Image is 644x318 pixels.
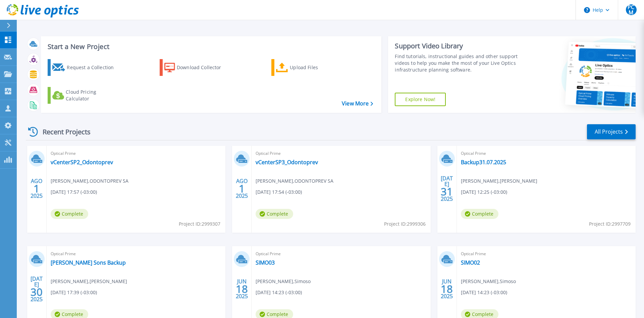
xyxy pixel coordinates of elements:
div: Cloud Pricing Calculator [66,89,119,102]
a: Explore Now! [395,93,446,106]
span: 18 [236,286,248,292]
a: vCenterSP2_Odontoprev [51,159,113,166]
div: Recent Projects [26,124,100,140]
a: Request a Collection [48,59,122,76]
a: SIMO02 [461,259,480,266]
div: Download Collector [177,61,230,74]
a: View More [342,100,373,107]
span: Complete [461,209,498,219]
span: [PERSON_NAME] , [PERSON_NAME] [51,278,127,285]
a: Backup31.07.2025 [461,159,506,166]
div: JUN 2025 [235,277,248,301]
span: [DATE] 14:23 (-03:00) [461,289,507,296]
div: [DATE] 2025 [440,176,453,201]
span: Optical Prime [51,150,221,157]
span: Optical Prime [461,250,632,258]
span: Optical Prime [461,150,632,157]
div: Request a Collection [67,61,120,74]
span: 31 [441,189,453,194]
span: Project ID: 2999307 [179,220,220,228]
div: Find tutorials, instructional guides and other support videos to help you make the most of your L... [395,53,521,73]
span: Project ID: 2997709 [589,220,631,228]
span: 1 [239,186,245,191]
span: PCM [626,4,637,15]
span: [PERSON_NAME] , ODONTOPREV SA [51,177,128,185]
span: 30 [31,289,43,295]
span: 1 [34,186,40,191]
a: SIMO03 [256,259,275,266]
span: [DATE] 17:39 (-03:00) [51,289,97,296]
span: Optical Prime [51,250,221,258]
span: [PERSON_NAME] , Simoso [461,278,516,285]
a: Download Collector [160,59,234,76]
span: Project ID: 2999306 [384,220,426,228]
a: Upload Files [271,59,346,76]
span: [PERSON_NAME] , [PERSON_NAME] [461,177,537,185]
span: [DATE] 14:23 (-03:00) [256,289,302,296]
a: [PERSON_NAME] Sons Backup [51,259,126,266]
div: Support Video Library [395,42,521,50]
div: JUN 2025 [440,277,453,301]
a: vCenterSP3_Odontoprev [256,159,318,166]
span: Complete [256,209,293,219]
div: Upload Files [290,61,343,74]
div: AGO 2025 [235,176,248,201]
span: Optical Prime [256,250,426,258]
div: AGO 2025 [30,176,43,201]
span: Optical Prime [256,150,426,157]
span: [DATE] 12:25 (-03:00) [461,188,507,196]
span: Complete [51,209,88,219]
span: 18 [441,286,453,292]
a: Cloud Pricing Calculator [48,87,122,104]
span: [DATE] 17:54 (-03:00) [256,188,302,196]
span: [DATE] 17:57 (-03:00) [51,188,97,196]
div: [DATE] 2025 [30,277,43,301]
span: [PERSON_NAME] , ODONTOPREV SA [256,177,333,185]
a: All Projects [587,124,636,139]
h3: Start a New Project [48,43,373,50]
span: [PERSON_NAME] , Simoso [256,278,311,285]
